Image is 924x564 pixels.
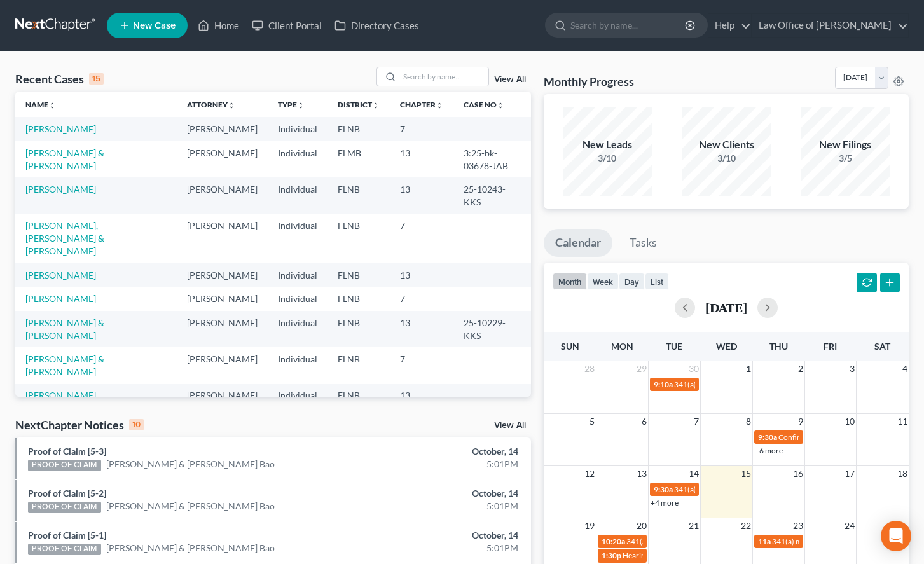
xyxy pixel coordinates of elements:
[611,341,633,352] span: Mon
[797,414,804,429] span: 9
[544,74,634,89] h3: Monthly Progress
[328,263,390,287] td: FLNB
[268,214,328,263] td: Individual
[626,537,749,546] span: 341(a) meeting for [PERSON_NAME]
[25,220,104,256] a: [PERSON_NAME], [PERSON_NAME] & [PERSON_NAME]
[177,177,268,214] td: [PERSON_NAME]
[363,445,518,458] div: October, 14
[390,347,453,383] td: 7
[583,518,596,533] span: 19
[15,71,104,86] div: Recent Cases
[25,123,96,134] a: [PERSON_NAME]
[328,347,390,383] td: FLNB
[896,518,909,533] span: 25
[682,137,771,152] div: New Clients
[758,537,771,546] span: 11a
[583,466,596,481] span: 12
[453,177,531,214] td: 25-10243-KKS
[693,414,700,429] span: 7
[453,141,531,177] td: 3:25-bk-03678-JAB
[177,347,268,383] td: [PERSON_NAME]
[177,311,268,347] td: [PERSON_NAME]
[390,141,453,177] td: 13
[177,287,268,310] td: [PERSON_NAME]
[602,551,621,560] span: 1:30p
[896,414,909,429] span: 11
[177,384,268,408] td: [PERSON_NAME]
[28,530,106,540] a: Proof of Claim [5-1]
[25,184,96,195] a: [PERSON_NAME]
[436,102,443,109] i: unfold_more
[25,293,96,304] a: [PERSON_NAME]
[544,229,612,257] a: Calendar
[797,361,804,376] span: 2
[792,518,804,533] span: 23
[25,354,104,377] a: [PERSON_NAME] & [PERSON_NAME]
[363,529,518,542] div: October, 14
[561,341,579,352] span: Sun
[328,117,390,141] td: FLNB
[390,117,453,141] td: 7
[28,502,101,513] div: PROOF OF CLAIM
[28,446,106,457] a: Proof of Claim [5-3]
[177,117,268,141] td: [PERSON_NAME]
[843,518,856,533] span: 24
[896,466,909,481] span: 18
[129,419,144,430] div: 10
[687,466,700,481] span: 14
[740,466,752,481] span: 15
[570,13,687,37] input: Search by name...
[268,287,328,310] td: Individual
[177,214,268,263] td: [PERSON_NAME]
[881,521,911,551] div: Open Intercom Messenger
[674,380,797,389] span: 341(a) meeting for [PERSON_NAME]
[563,152,652,165] div: 3/10
[228,102,235,109] i: unfold_more
[588,414,596,429] span: 5
[89,73,104,85] div: 15
[494,421,526,430] a: View All
[602,537,625,546] span: 10:20a
[666,341,682,352] span: Tue
[328,141,390,177] td: FLMB
[635,466,648,481] span: 13
[133,21,176,31] span: New Case
[25,317,104,341] a: [PERSON_NAME] & [PERSON_NAME]
[848,361,856,376] span: 3
[191,14,245,37] a: Home
[106,542,275,554] a: [PERSON_NAME] & [PERSON_NAME] Bao
[792,466,804,481] span: 16
[390,311,453,347] td: 13
[28,544,101,555] div: PROOF OF CLAIM
[363,487,518,500] div: October, 14
[328,287,390,310] td: FLNB
[824,341,837,352] span: Fri
[682,152,771,165] div: 3/10
[363,458,518,471] div: 5:01PM
[645,273,669,290] button: list
[328,214,390,263] td: FLNB
[635,361,648,376] span: 29
[755,446,783,455] a: +6 more
[464,100,504,109] a: Case Nounfold_more
[651,498,679,507] a: +4 more
[399,67,488,86] input: Search by name...
[674,485,837,494] span: 341(a) meeting of creditors for [PERSON_NAME]
[758,432,777,442] span: 9:30a
[328,311,390,347] td: FLNB
[372,102,380,109] i: unfold_more
[245,14,328,37] a: Client Portal
[769,341,788,352] span: Thu
[453,311,531,347] td: 25-10229-KKS
[268,311,328,347] td: Individual
[25,148,104,171] a: [PERSON_NAME] & [PERSON_NAME]
[640,414,648,429] span: 6
[497,102,504,109] i: unfold_more
[338,100,380,109] a: Districtunfold_more
[28,488,106,499] a: Proof of Claim [5-2]
[843,414,856,429] span: 10
[268,177,328,214] td: Individual
[390,287,453,310] td: 7
[268,263,328,287] td: Individual
[25,100,56,109] a: Nameunfold_more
